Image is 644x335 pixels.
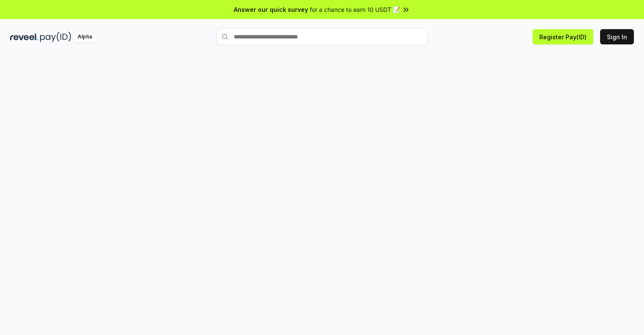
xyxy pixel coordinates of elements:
[73,32,97,42] div: Alpha
[40,32,71,42] img: pay_id
[310,5,400,14] span: for a chance to earn 10 USDT 📝
[10,32,38,42] img: reveel_dark
[600,29,634,44] button: Sign In
[533,29,593,44] button: Register Pay(ID)
[234,5,308,14] span: Answer our quick survey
